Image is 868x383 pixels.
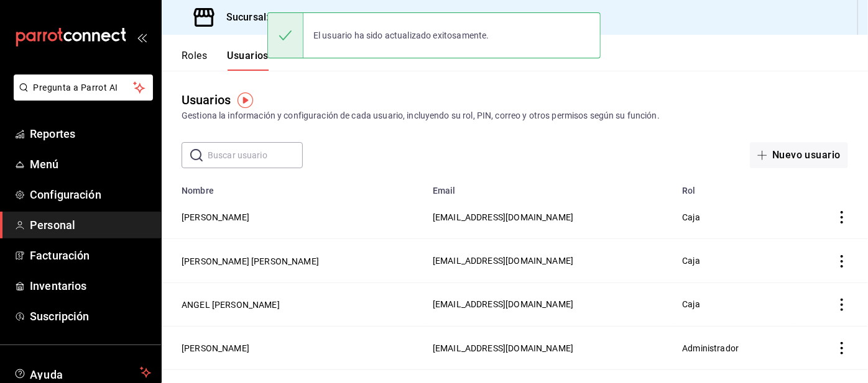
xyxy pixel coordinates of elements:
div: Usuarios [182,91,231,109]
span: Administrador [682,343,739,353]
button: ANGEL [PERSON_NAME] [182,299,280,311]
span: Caja [682,212,700,222]
button: [PERSON_NAME] [PERSON_NAME] [182,255,319,268]
th: Email [425,178,675,196]
span: Suscripción [30,308,151,325]
span: Pregunta a Parrot AI [34,81,134,94]
img: Tooltip marker [238,92,253,108]
span: Caja [682,299,700,309]
button: [PERSON_NAME] [182,342,249,354]
span: Caja [682,256,700,266]
button: Pregunta a Parrot AI [14,74,153,101]
button: actions [836,255,848,268]
th: Nombre [162,178,425,196]
button: Nuevo usuario [750,142,848,168]
button: actions [836,211,848,223]
span: Inventarios [30,277,151,294]
button: actions [836,342,848,354]
span: Menú [30,156,151,173]
th: Rol [675,178,795,196]
button: [PERSON_NAME] [182,211,249,223]
div: navigation tabs [182,50,269,71]
div: Gestiona la información y configuración de cada usuario, incluyendo su rol, PIN, correo y otros p... [182,109,848,122]
span: Ayuda [30,365,135,380]
span: [EMAIL_ADDRESS][DOMAIN_NAME] [433,256,573,266]
a: Pregunta a Parrot AI [9,90,153,103]
button: open_drawer_menu [137,32,147,42]
input: Buscar usuario [208,143,303,168]
span: Reportes [30,125,151,142]
span: [EMAIL_ADDRESS][DOMAIN_NAME] [433,299,573,309]
span: [EMAIL_ADDRESS][DOMAIN_NAME] [433,343,573,353]
button: Usuarios [227,50,269,71]
button: actions [836,299,848,311]
span: Configuración [30,186,151,203]
span: [EMAIL_ADDRESS][DOMAIN_NAME] [433,212,573,222]
span: Facturación [30,247,151,264]
div: El usuario ha sido actualizado exitosamente. [303,22,499,49]
button: Roles [182,50,207,71]
span: Personal [30,217,151,233]
h3: Sucursal: [PERSON_NAME] (MTY) [216,10,379,25]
